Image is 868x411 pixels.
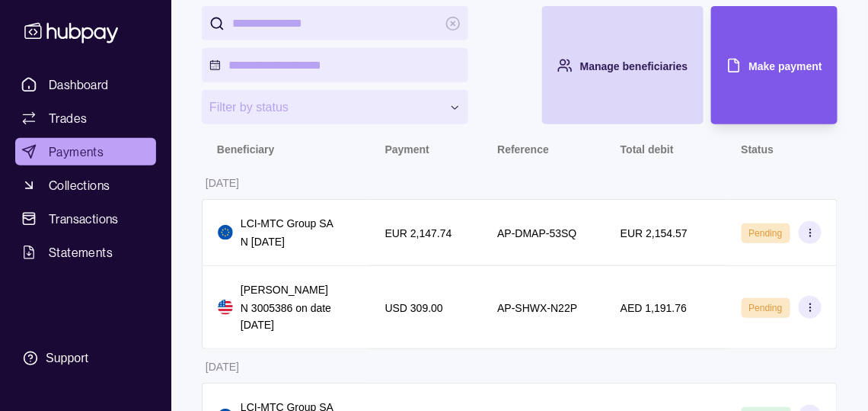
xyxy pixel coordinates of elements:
[742,143,774,156] p: Status
[241,281,355,298] p: [PERSON_NAME]
[385,227,452,239] p: EUR 2,147.74
[15,342,156,374] a: Support
[49,243,113,262] span: Statements
[711,6,838,124] button: Make payment
[580,60,688,72] span: Manage beneficiaries
[218,300,233,315] img: us
[385,302,443,314] p: USD 309.00
[542,6,704,124] button: Manage beneficiaries
[621,143,674,156] p: Total debit
[46,350,88,367] div: Support
[49,210,119,228] span: Transactions
[217,143,274,156] p: Beneficiary
[15,138,156,165] a: Payments
[15,239,156,266] a: Statements
[621,227,688,239] p: EUR 2,154.57
[15,172,156,199] a: Collections
[621,302,687,314] p: AED 1,191.76
[749,228,783,239] span: Pending
[385,143,429,156] p: Payment
[749,303,783,313] span: Pending
[497,143,549,156] p: Reference
[497,302,577,314] p: AP-SHWX-N22P
[218,225,233,240] img: eu
[49,75,109,94] span: Dashboard
[497,227,576,239] p: AP-DMAP-53SQ
[206,177,239,189] p: [DATE]
[241,300,355,333] p: N 3005386 on date [DATE]
[749,60,822,72] span: Make payment
[49,143,104,161] span: Payments
[206,361,239,373] p: [DATE]
[49,109,87,127] span: Trades
[49,176,110,194] span: Collections
[232,6,438,40] input: search
[15,104,156,132] a: Trades
[15,205,156,233] a: Transactions
[241,233,333,250] p: N [DATE]
[15,71,156,98] a: Dashboard
[241,215,333,232] p: LCI-MTC Group SA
